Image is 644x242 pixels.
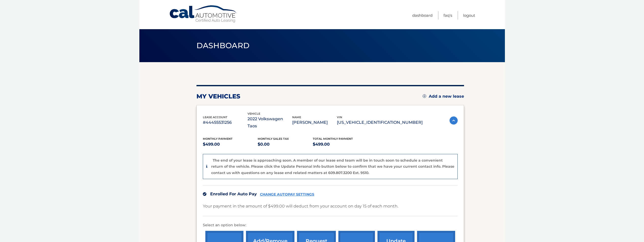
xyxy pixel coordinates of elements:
a: Add a new lease [423,94,464,99]
span: vin [337,115,342,119]
span: vehicle [247,112,260,115]
span: Monthly sales Tax [258,137,289,141]
p: [PERSON_NAME] [292,119,337,126]
p: 2022 Volkswagen Taos [247,115,292,130]
p: The end of your lease is approaching soon. A member of our lease end team will be in touch soon t... [211,158,454,175]
h2: my vehicles [196,93,240,100]
a: Dashboard [412,11,433,20]
span: Monthly Payment [203,137,233,141]
span: Enrolled For Auto Pay [210,192,257,196]
span: name [292,115,301,119]
p: Your payment in the amount of $499.00 will deduct from your account on day 15 of each month. [203,203,398,210]
p: [US_VEHICLE_IDENTIFICATION_NUMBER] [337,119,423,126]
p: $0.00 [258,141,313,148]
span: Total Monthly Payment [313,137,353,141]
span: Dashboard [196,41,250,50]
a: Cal Automotive [169,5,238,23]
a: CHANGE AUTOPAY SETTINGS [260,192,314,197]
p: $499.00 [313,141,368,148]
p: $499.00 [203,141,258,148]
p: Select an option below: [203,222,458,228]
img: check.svg [203,192,206,196]
span: lease account [203,115,227,119]
a: Logout [463,11,475,20]
a: FAQ's [443,11,452,20]
img: add.svg [423,94,426,98]
p: #44455531256 [203,119,247,126]
img: accordion-active.svg [450,116,458,125]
